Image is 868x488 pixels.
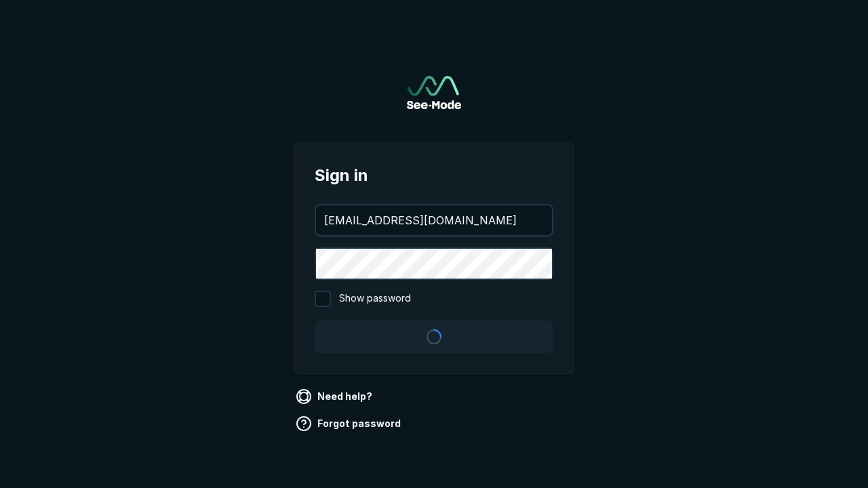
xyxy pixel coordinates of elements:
span: Sign in [315,163,553,188]
input: your@email.com [316,205,552,235]
span: Show password [339,291,411,307]
a: Forgot password [293,413,406,434]
a: Go to sign in [407,76,461,109]
img: See-Mode Logo [407,76,461,109]
a: Need help? [293,386,378,407]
